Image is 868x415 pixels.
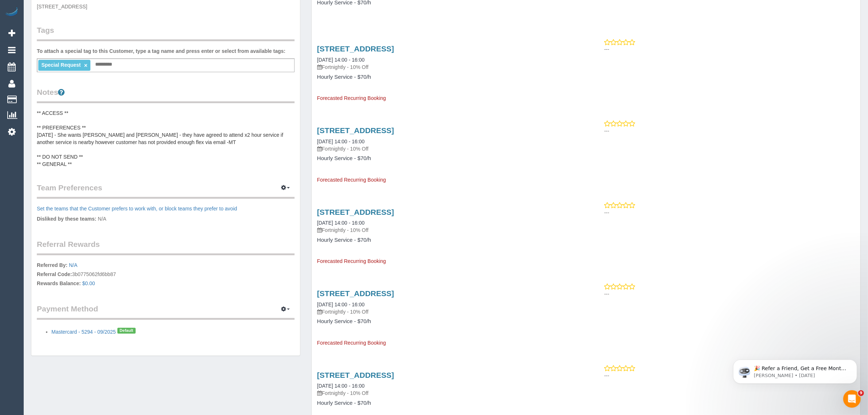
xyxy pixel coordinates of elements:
[37,25,295,41] legend: Tags
[69,262,77,268] a: N/A
[317,63,581,71] p: Fortnightly - 10% Off
[37,303,295,320] legend: Payment Method
[37,182,295,199] legend: Team Preferences
[317,289,394,298] a: [STREET_ADDRESS]
[858,390,864,396] span: 9
[317,383,365,389] a: [DATE] 14:00 - 16:00
[317,258,386,264] span: Forecasted Recurring Booking
[37,261,67,269] label: Referred By:
[51,329,116,335] a: Mastercard - 5294 - 09/2025
[317,302,365,307] a: [DATE] 14:00 - 16:00
[317,57,365,63] a: [DATE] 14:00 - 16:00
[82,280,95,286] a: $0.00
[117,328,136,334] span: Default
[604,127,855,135] p: ---
[317,220,365,226] a: [DATE] 14:00 - 16:00
[317,308,581,315] p: Fortnightly - 10% Off
[317,400,581,406] h4: Hourly Service - $70/h
[604,372,855,379] p: ---
[98,216,106,222] span: N/A
[37,239,295,255] legend: Referral Rewards
[317,318,581,325] h4: Hourly Service - $70/h
[37,215,96,222] label: Disliked by these teams:
[317,155,581,162] h4: Hourly Service - $70/h
[37,4,87,9] span: [STREET_ADDRESS]
[84,62,87,69] a: ×
[37,47,285,55] label: To attach a special tag to this Customer, type a tag name and press enter or select from availabl...
[317,177,386,183] span: Forecasted Recurring Booking
[37,87,295,103] legend: Notes
[317,237,581,243] h4: Hourly Service - $70/h
[604,46,855,53] p: ---
[317,208,394,216] a: [STREET_ADDRESS]
[317,44,394,53] a: [STREET_ADDRESS]
[37,109,295,168] pre: ** ACCESS ** ** PREFERENCES ** [DATE] - She wants [PERSON_NAME] and [PERSON_NAME] - they have agr...
[317,145,581,152] p: Fortnightly - 10% Off
[317,340,386,346] span: Forecasted Recurring Booking
[37,280,81,287] label: Rewards Balance:
[37,261,295,289] p: 3b0775062fd6bb87
[41,62,81,68] span: Special Request
[317,371,394,379] a: [STREET_ADDRESS]
[317,389,581,397] p: Fortnightly - 10% Off
[317,139,365,144] a: [DATE] 14:00 - 16:00
[604,209,855,216] p: ---
[843,390,861,408] iframe: Intercom live chat
[37,206,237,212] a: Set the teams that the Customer prefers to work with, or block teams they prefer to avoid
[317,74,581,80] h4: Hourly Service - $70/h
[317,126,394,135] a: [STREET_ADDRESS]
[37,271,72,278] label: Referral Code:
[317,226,581,234] p: Fortnightly - 10% Off
[4,7,19,18] img: Automaid Logo
[604,290,855,298] p: ---
[317,95,386,101] span: Forecasted Recurring Booking
[722,344,868,395] iframe: Intercom notifications message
